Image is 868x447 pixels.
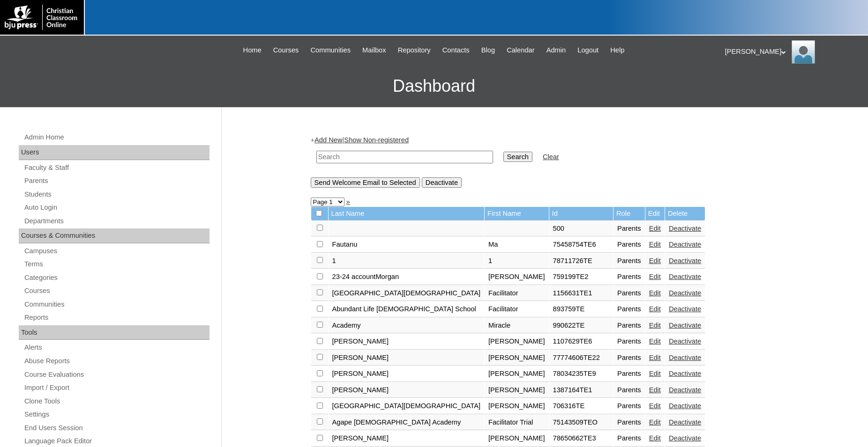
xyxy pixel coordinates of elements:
[329,286,485,301] td: [GEOGRAPHIC_DATA][DEMOGRAPHIC_DATA]
[549,301,614,317] td: 893759TE
[23,422,210,434] a: End Users Session
[23,132,210,143] a: Admin Home
[549,269,614,285] td: 759199TE2
[329,366,485,382] td: [PERSON_NAME]
[507,45,534,56] span: Calendar
[669,289,701,297] a: Deactivate
[614,398,645,414] td: Parents
[649,402,661,410] a: Edit
[549,237,614,253] td: 75458754TE6
[485,286,549,301] td: Facilitator
[614,382,645,398] td: Parents
[669,354,701,361] a: Deactivate
[485,350,549,366] td: [PERSON_NAME]
[669,418,701,426] a: Deactivate
[725,40,859,64] div: [PERSON_NAME]
[23,162,210,174] a: Faculty & Staff
[23,285,210,297] a: Courses
[23,435,210,447] a: Language Pack Editor
[485,269,549,285] td: [PERSON_NAME]
[23,409,210,420] a: Settings
[649,225,661,232] a: Edit
[649,273,661,280] a: Edit
[549,382,614,398] td: 1387164TE1
[614,366,645,382] td: Parents
[329,269,485,285] td: 23-24 accountMorgan
[649,418,661,426] a: Edit
[669,322,701,329] a: Deactivate
[485,415,549,431] td: Facilitator Trial
[398,45,431,56] span: Repository
[485,366,549,382] td: [PERSON_NAME]
[329,237,485,253] td: Fautanu
[485,207,549,220] td: First Name
[549,366,614,382] td: 78034235TE9
[669,370,701,377] a: Deactivate
[577,45,599,56] span: Logout
[669,434,701,442] a: Deactivate
[649,354,661,361] a: Edit
[314,136,342,144] a: Add New
[485,398,549,414] td: [PERSON_NAME]
[502,45,539,56] a: Calendar
[614,415,645,431] td: Parents
[329,415,485,431] td: Agape [DEMOGRAPHIC_DATA] Academy
[649,434,661,442] a: Edit
[669,337,701,345] a: Deactivate
[649,257,661,264] a: Edit
[549,334,614,350] td: 1107629TE6
[542,45,571,56] a: Admin
[614,334,645,350] td: Parents
[485,382,549,398] td: [PERSON_NAME]
[23,355,210,367] a: Abuse Reports
[614,318,645,334] td: Parents
[546,45,566,56] span: Admin
[23,382,210,394] a: Import / Export
[19,228,210,243] div: Courses & Communities
[614,221,645,237] td: Parents
[346,198,350,205] a: »
[23,175,210,187] a: Parents
[438,45,474,56] a: Contacts
[316,151,493,163] input: Search
[23,258,210,270] a: Terms
[614,253,645,269] td: Parents
[442,45,470,56] span: Contacts
[485,301,549,317] td: Facilitator
[649,386,661,394] a: Edit
[649,305,661,313] a: Edit
[614,350,645,366] td: Parents
[306,45,355,56] a: Communities
[669,402,701,410] a: Deactivate
[19,145,210,160] div: Users
[19,325,210,340] div: Tools
[310,45,351,56] span: Communities
[23,202,210,213] a: Auto Login
[645,207,665,220] td: Edit
[477,45,500,56] a: Blog
[669,386,701,394] a: Deactivate
[393,45,435,56] a: Repository
[549,350,614,366] td: 77774606TE22
[614,207,645,220] td: Role
[23,189,210,200] a: Students
[311,135,775,187] div: + |
[23,312,210,323] a: Reports
[5,5,79,30] img: logo-white.png
[23,369,210,381] a: Course Evaluations
[649,370,661,377] a: Edit
[669,305,701,313] a: Deactivate
[792,40,815,64] img: Jonelle Rodriguez
[329,398,485,414] td: [GEOGRAPHIC_DATA][DEMOGRAPHIC_DATA]
[485,253,549,269] td: 1
[485,318,549,334] td: Miracle
[549,221,614,237] td: 500
[23,396,210,407] a: Clone Tools
[329,318,485,334] td: Academy
[614,237,645,253] td: Parents
[614,286,645,301] td: Parents
[549,431,614,447] td: 78650662TE3
[329,334,485,350] td: [PERSON_NAME]
[311,177,420,188] input: Send Welcome Email to Selected
[649,241,661,248] a: Edit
